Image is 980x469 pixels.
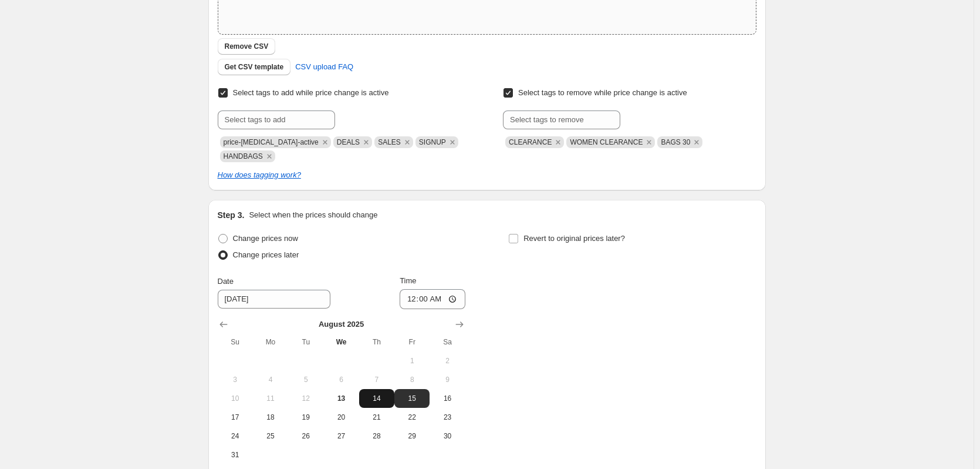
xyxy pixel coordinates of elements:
button: Thursday August 14 2025 [359,389,394,408]
span: 18 [258,413,283,422]
th: Wednesday [323,333,359,351]
h2: Step 3. [218,209,245,221]
button: Remove CSV [218,38,276,55]
span: 8 [399,375,425,384]
span: CSV upload FAQ [295,61,353,73]
th: Friday [394,333,430,351]
span: Revert to original prices later? [523,234,625,243]
span: 7 [364,375,390,384]
span: Date [218,277,234,286]
span: 28 [364,431,390,441]
input: 12:00 [400,289,465,309]
span: 26 [293,431,319,441]
span: SIGNUP [419,138,446,146]
span: price-change-job-active [224,138,319,146]
span: 11 [258,394,283,403]
span: 14 [364,394,390,403]
button: Tuesday August 5 2025 [288,370,323,389]
button: Thursday August 21 2025 [359,408,394,427]
span: 9 [434,375,460,384]
input: Select tags to add [218,110,335,129]
button: Tuesday August 12 2025 [288,389,323,408]
button: Saturday August 23 2025 [430,408,465,427]
span: 10 [222,394,248,403]
button: Sunday August 24 2025 [218,427,253,445]
th: Tuesday [288,333,323,351]
button: Monday August 4 2025 [253,370,288,389]
th: Sunday [218,333,253,351]
input: Select tags to remove [503,110,620,129]
span: 30 [434,431,460,441]
a: How does tagging work? [218,170,301,179]
span: 23 [434,413,460,422]
button: Friday August 15 2025 [394,389,430,408]
span: Select tags to remove while price change is active [518,88,687,97]
button: Saturday August 2 2025 [430,351,465,370]
button: Wednesday August 27 2025 [323,427,359,445]
span: 27 [328,431,354,441]
span: 25 [258,431,283,441]
span: 22 [399,413,425,422]
span: 6 [328,375,354,384]
span: SALES [378,138,401,146]
span: 31 [222,450,248,460]
button: Sunday August 10 2025 [218,389,253,408]
span: 16 [434,394,460,403]
button: Sunday August 17 2025 [218,408,253,427]
span: Get CSV template [225,62,284,72]
span: Th [364,337,390,347]
span: 3 [222,375,248,384]
button: Monday August 11 2025 [253,389,288,408]
button: Remove WOMEN CLEARANCE [644,137,654,148]
button: Tuesday August 19 2025 [288,408,323,427]
button: Remove HANDBAGS [264,151,275,162]
button: Saturday August 30 2025 [430,427,465,445]
input: 8/13/2025 [218,290,330,309]
span: DEALS [337,138,360,146]
button: Thursday August 28 2025 [359,427,394,445]
th: Monday [253,333,288,351]
span: Remove CSV [225,42,269,51]
button: Remove SIGNUP [447,137,458,148]
span: HANDBAGS [224,152,263,160]
span: 13 [328,394,354,403]
button: Wednesday August 20 2025 [323,408,359,427]
span: Mo [258,337,283,347]
button: Friday August 1 2025 [394,351,430,370]
span: Change prices later [233,250,299,259]
span: WOMEN CLEARANCE [570,138,643,146]
span: 5 [293,375,319,384]
button: Monday August 18 2025 [253,408,288,427]
span: 2 [434,356,460,366]
span: 17 [222,413,248,422]
span: 21 [364,413,390,422]
button: Monday August 25 2025 [253,427,288,445]
span: 1 [399,356,425,366]
button: Friday August 29 2025 [394,427,430,445]
button: Remove price-change-job-active [320,137,330,148]
span: 15 [399,394,425,403]
button: Show previous month, July 2025 [215,316,232,333]
span: Sa [434,337,460,347]
span: CLEARANCE [509,138,552,146]
button: Remove DEALS [361,137,371,148]
button: Tuesday August 26 2025 [288,427,323,445]
button: Saturday August 9 2025 [430,370,465,389]
span: 19 [293,413,319,422]
button: Remove CLEARANCE [553,137,563,148]
button: Get CSV template [218,59,291,75]
span: We [328,337,354,347]
span: 4 [258,375,283,384]
span: 20 [328,413,354,422]
button: Remove BAGS 30 [691,137,702,148]
span: Select tags to add while price change is active [233,88,389,97]
button: Saturday August 16 2025 [430,389,465,408]
p: Select when the prices should change [249,209,377,221]
button: Sunday August 3 2025 [218,370,253,389]
span: BAGS 30 [661,138,690,146]
span: Fr [399,337,425,347]
button: Wednesday August 6 2025 [323,370,359,389]
button: Show next month, September 2025 [451,316,468,333]
span: 24 [222,431,248,441]
th: Saturday [430,333,465,351]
